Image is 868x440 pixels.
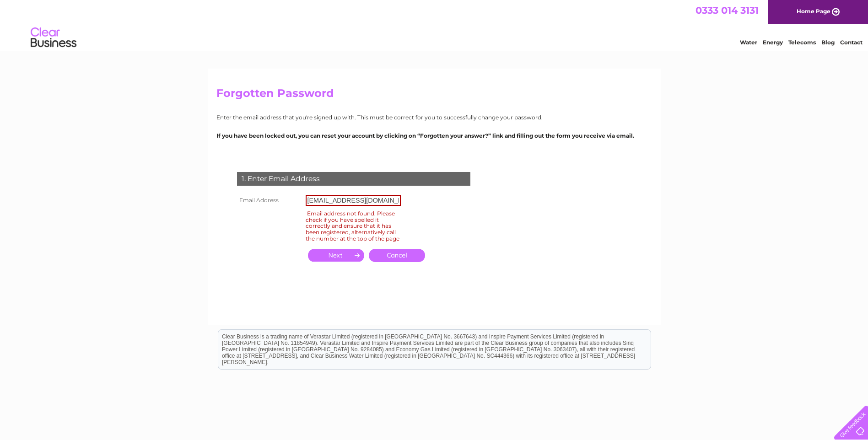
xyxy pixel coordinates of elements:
a: Cancel [369,249,425,262]
img: logo.png [30,24,77,52]
a: Blog [821,39,835,46]
a: 0333 014 3131 [695,5,759,16]
div: 1. Enter Email Address [237,172,470,186]
p: Enter the email address that you're signed up with. This must be correct for you to successfully ... [216,113,652,122]
p: If you have been locked out, you can reset your account by clicking on “Forgotten your answer?” l... [216,131,652,140]
a: Energy [763,39,783,46]
div: Clear Business is a trading name of Verastar Limited (registered in [GEOGRAPHIC_DATA] No. 3667643... [218,5,651,44]
th: Email Address [235,193,303,208]
a: Water [740,39,757,46]
div: Email address not found. Please check if you have spelled it correctly and ensure that it has bee... [306,209,401,243]
a: Telecoms [788,39,816,46]
a: Contact [840,39,863,46]
h2: Forgotten Password [216,87,652,104]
